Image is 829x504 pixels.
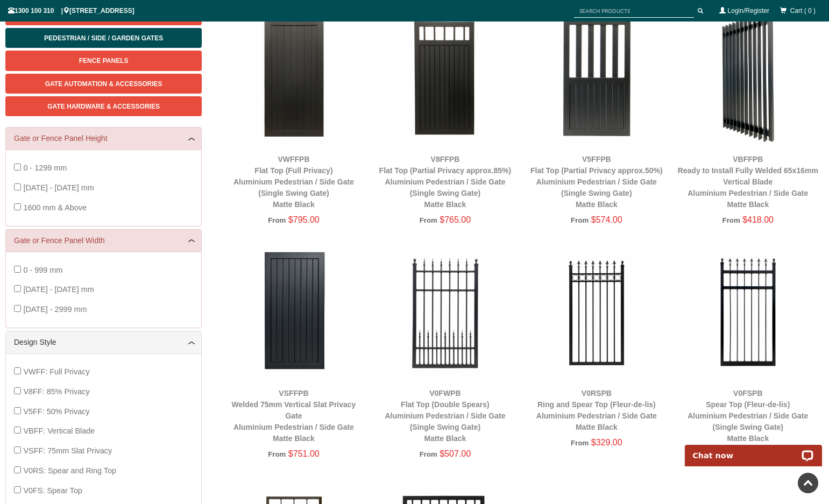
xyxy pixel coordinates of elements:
span: 0 - 999 mm [23,266,62,274]
span: 0 - 1299 mm [23,164,67,172]
span: From [420,216,437,224]
span: $751.00 [288,449,320,458]
span: VBFF: Vertical Blade [23,427,95,435]
img: V0RSPB - Ring and Spear Top (Fleur-de-lis) - Aluminium Pedestrian / Side Gate - Matte Black - Gat... [526,240,667,381]
span: $795.00 [288,215,320,224]
span: $418.00 [742,215,774,224]
a: V0RSPBRing and Spear Top (Fleur-de-lis)Aluminium Pedestrian / Side GateMatte Black [536,389,657,431]
span: V5FF: 50% Privacy [23,407,89,416]
a: V0FWPBFlat Top (Double Spears)Aluminium Pedestrian / Side Gate (Single Swing Gate)Matte Black [385,389,505,443]
span: Gate Hardware & Accessories [47,103,160,110]
input: SEARCH PRODUCTS [574,4,694,18]
a: V0FSPBSpear Top (Fleur-de-lis)Aluminium Pedestrian / Side Gate (Single Swing Gate)Matte Black [688,389,808,443]
span: $329.00 [591,438,622,447]
img: V0FWPB - Flat Top (Double Spears) - Aluminium Pedestrian / Side Gate (Single Swing Gate) - Matte ... [375,240,515,381]
img: V8FFPB - Flat Top (Partial Privacy approx.85%) - Aluminium Pedestrian / Side Gate (Single Swing G... [375,6,515,147]
span: 1300 100 310 | [STREET_ADDRESS] [8,7,134,15]
span: V0RS: Spear and Ring Top [23,466,116,475]
a: VBFFPBReady to Install Fully Welded 65x16mm Vertical BladeAluminium Pedestrian / Side GateMatte B... [678,155,818,209]
a: V8FFPBFlat Top (Partial Privacy approx.85%)Aluminium Pedestrian / Side Gate (Single Swing Gate)Ma... [379,155,512,209]
img: V0FSPB - Spear Top (Fleur-de-lis) - Aluminium Pedestrian / Side Gate (Single Swing Gate) - Matte ... [678,240,818,381]
a: Design Style [14,337,193,348]
span: [DATE] - 2999 mm [23,305,87,314]
span: From [571,216,589,224]
a: Gate or Fence Panel Height [14,133,193,144]
a: Login/Register [728,7,769,15]
a: Gate Hardware & Accessories [5,96,202,116]
iframe: LiveChat chat widget [678,432,829,466]
a: V5FFPBFlat Top (Partial Privacy approx.50%)Aluminium Pedestrian / Side Gate (Single Swing Gate)Ma... [530,155,663,209]
span: Pedestrian / Side / Garden Gates [44,34,163,42]
span: $574.00 [591,215,622,224]
a: Gate Automation & Accessories [5,74,202,94]
span: [DATE] - [DATE] mm [23,183,94,192]
span: $765.00 [440,215,471,224]
span: 1600 mm & Above [23,203,87,212]
img: V5FFPB - Flat Top (Partial Privacy approx.50%) - Aluminium Pedestrian / Side Gate (Single Swing G... [526,6,667,147]
span: VWFF: Full Privacy [23,367,89,376]
a: Gate or Fence Panel Width [14,235,193,246]
span: VSFF: 75mm Slat Privacy [23,446,112,455]
span: [DATE] - [DATE] mm [23,285,94,294]
a: Pedestrian / Side / Garden Gates [5,28,202,48]
a: VSFFPBWelded 75mm Vertical Slat Privacy GateAluminium Pedestrian / Side GateMatte Black [232,389,356,443]
span: From [268,450,286,458]
span: From [268,216,286,224]
img: VSFFPB - Welded 75mm Vertical Slat Privacy Gate - Aluminium Pedestrian / Side Gate - Matte Black ... [223,240,364,381]
img: VWFFPB - Flat Top (Full Privacy) - Aluminium Pedestrian / Side Gate (Single Swing Gate) - Matte B... [223,6,364,147]
span: Fence Panels [79,57,129,65]
span: $507.00 [440,449,471,458]
img: VBFFPB - Ready to Install Fully Welded 65x16mm Vertical Blade - Aluminium Pedestrian / Side Gate ... [678,6,818,147]
span: V8FF: 85% Privacy [23,387,89,396]
span: From [571,439,589,447]
span: V0FS: Spear Top [23,486,82,495]
a: VWFFPBFlat Top (Full Privacy)Aluminium Pedestrian / Side Gate (Single Swing Gate)Matte Black [233,155,354,209]
span: From [420,450,437,458]
span: From [722,216,740,224]
span: Cart ( 0 ) [790,7,816,15]
span: Gate Automation & Accessories [45,80,162,88]
a: Fence Panels [5,51,202,70]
